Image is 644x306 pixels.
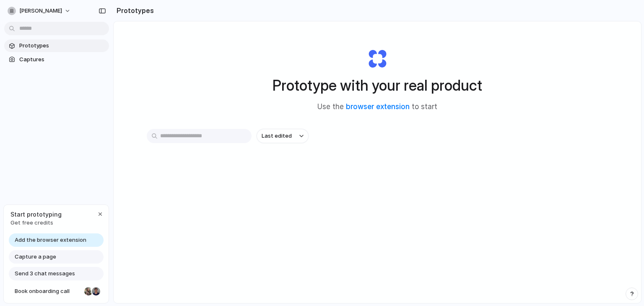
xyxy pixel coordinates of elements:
[10,210,62,219] span: Start prototyping
[346,102,410,111] a: browser extension
[4,53,109,66] a: Captures
[273,74,482,97] h1: Prototype with your real product
[317,102,437,112] span: Use the to start
[15,269,75,278] span: Send 3 chat messages
[15,236,86,244] span: Add the browser extension
[262,132,292,140] span: Last edited
[257,129,309,143] button: Last edited
[9,285,104,298] a: Book onboarding call
[4,4,75,18] button: [PERSON_NAME]
[113,5,154,16] h2: Prototypes
[15,253,56,261] span: Capture a page
[19,42,106,50] span: Prototypes
[10,219,62,227] span: Get free credits
[4,39,109,52] a: Prototypes
[19,7,62,15] span: [PERSON_NAME]
[83,286,93,296] div: Nicole Kubica
[19,55,106,64] span: Captures
[15,287,81,296] span: Book onboarding call
[91,286,101,296] div: Christian Iacullo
